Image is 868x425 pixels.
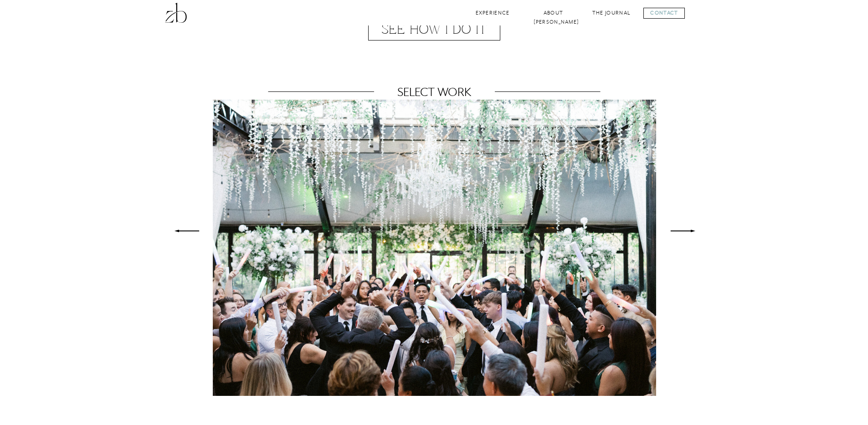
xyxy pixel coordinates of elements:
a: The Journal [592,9,631,17]
a: Experience [474,9,511,17]
a: About [PERSON_NAME] [534,9,574,17]
h3: Select Work [385,84,484,100]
